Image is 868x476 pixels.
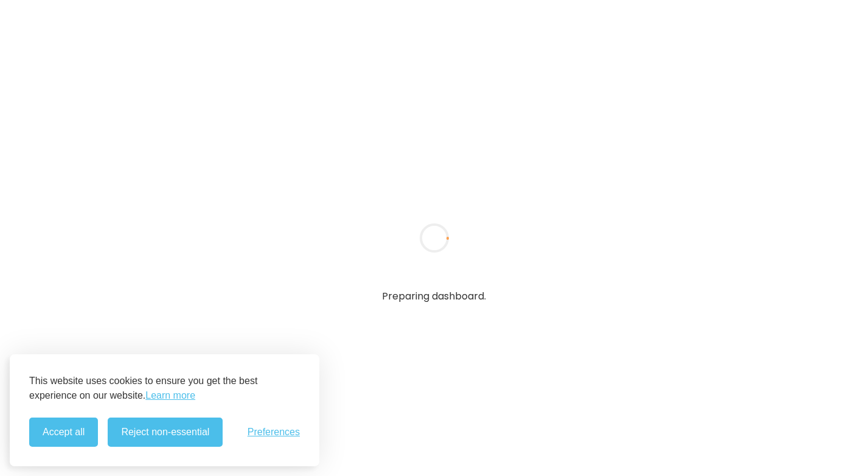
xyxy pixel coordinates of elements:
[372,279,496,313] div: Preparing dashboard.
[248,427,300,438] span: Preferences
[108,418,223,447] button: Reject non-essential
[29,418,98,447] button: Accept all cookies
[29,374,300,403] p: This website uses cookies to ensure you get the best experience on our website.
[145,388,195,403] a: Learn more
[248,427,300,438] button: Toggle preferences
